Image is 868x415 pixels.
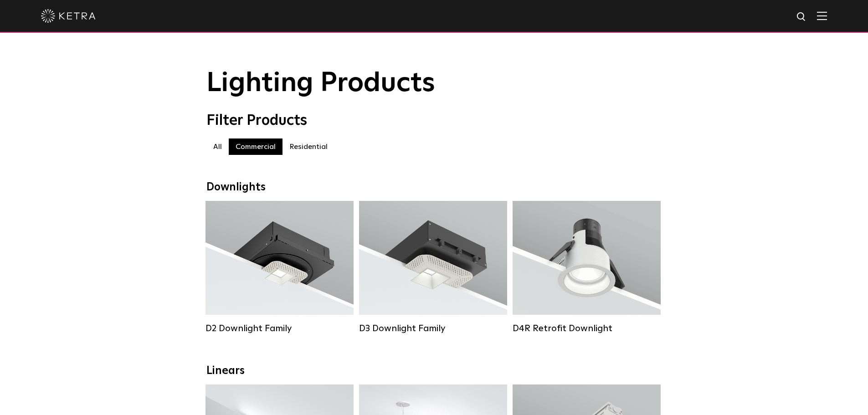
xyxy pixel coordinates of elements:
div: Filter Products [206,112,662,129]
div: Linears [206,364,662,378]
a: D4R Retrofit Downlight Lumen Output:800Colors:White / BlackBeam Angles:15° / 25° / 40° / 60°Watta... [513,201,661,334]
label: All [206,138,229,155]
div: D2 Downlight Family [205,323,354,334]
label: Residential [282,138,334,155]
label: Commercial [229,138,282,155]
div: D4R Retrofit Downlight [513,323,661,334]
div: Downlights [206,181,662,194]
a: D3 Downlight Family Lumen Output:700 / 900 / 1100Colors:White / Black / Silver / Bronze / Paintab... [359,201,507,334]
div: D3 Downlight Family [359,323,507,334]
img: search icon [796,11,807,23]
img: ketra-logo-2019-white [41,9,96,23]
a: D2 Downlight Family Lumen Output:1200Colors:White / Black / Gloss Black / Silver / Bronze / Silve... [205,201,354,334]
img: Hamburger%20Nav.svg [817,11,827,20]
span: Lighting Products [206,70,435,97]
